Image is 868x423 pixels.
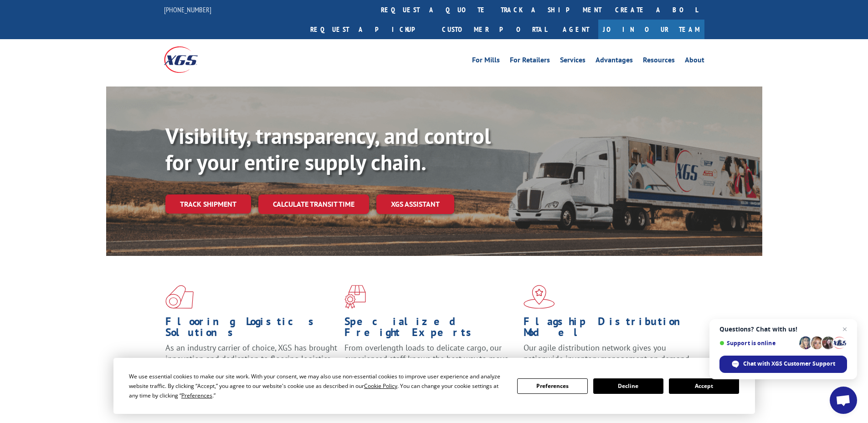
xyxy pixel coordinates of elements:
div: Cookie Consent Prompt [113,358,755,414]
p: From overlength loads to delicate cargo, our experienced staff knows the best way to move your fr... [344,342,517,383]
a: For Mills [472,56,500,66]
div: We use essential cookies to make our site work. With your consent, we may also use non-essential ... [129,372,506,400]
span: Preferences [181,392,212,399]
a: About [685,56,704,66]
a: Track shipment [165,194,251,214]
span: Chat with XGS Customer Support [743,360,835,368]
a: Resources [643,56,675,66]
button: Accept [669,378,739,394]
span: Questions? Chat with us! [719,326,847,333]
a: Customer Portal [435,20,554,39]
h1: Flagship Distribution Model [524,316,696,342]
h1: Flooring Logistics Solutions [165,316,338,342]
span: Close chat [839,324,850,335]
b: Visibility, transparency, and control for your entire supply chain. [165,122,491,176]
div: Open chat [830,387,857,414]
a: Calculate transit time [258,194,369,214]
a: Agent [554,20,598,39]
a: [PHONE_NUMBER] [164,5,211,14]
button: Preferences [517,378,587,394]
img: xgs-icon-total-supply-chain-intelligence-red [165,285,194,309]
a: For Retailers [510,56,550,66]
a: Services [560,56,586,66]
a: Advantages [596,56,633,66]
div: Chat with XGS Customer Support [719,356,847,373]
button: Decline [593,378,663,394]
a: XGS ASSISTANT [376,194,454,214]
span: Our agile distribution network gives you nationwide inventory management on demand. [524,342,691,364]
span: Support is online [719,340,796,347]
span: As an industry carrier of choice, XGS has brought innovation and dedication to flooring logistics... [165,342,337,375]
a: Join Our Team [598,20,704,39]
h1: Specialized Freight Experts [344,316,517,342]
span: Cookie Policy [364,382,397,390]
a: Request a pickup [303,20,435,39]
img: xgs-icon-flagship-distribution-model-red [524,285,555,309]
img: xgs-icon-focused-on-flooring-red [344,285,366,309]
